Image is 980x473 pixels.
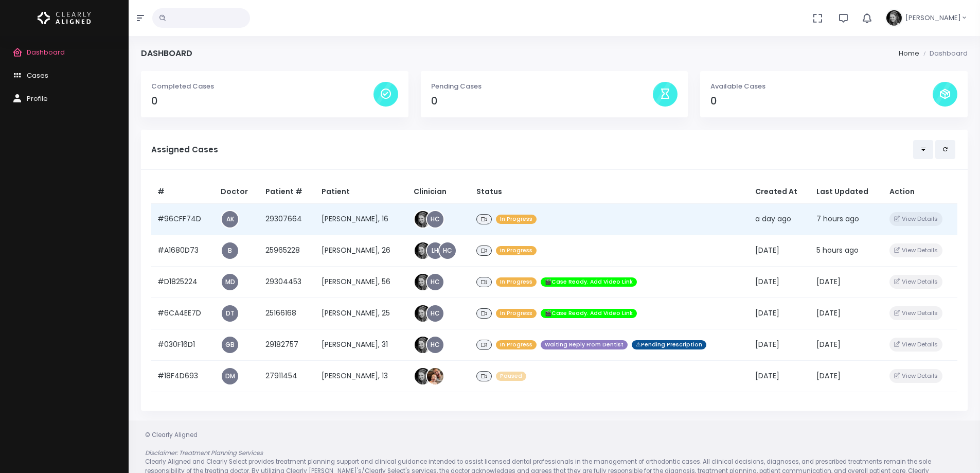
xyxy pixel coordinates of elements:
[27,94,48,103] span: Profile
[470,180,749,204] th: Status
[816,245,859,255] span: 5 hours ago
[259,203,315,235] td: 29307664
[259,180,315,204] th: Patient #
[496,246,537,256] span: In Progress
[222,274,238,290] a: MD
[885,9,903,27] img: Header Avatar
[151,235,215,266] td: #A1680D73
[151,95,373,107] h4: 0
[259,266,315,297] td: 29304453
[315,297,407,329] td: [PERSON_NAME], 25
[315,266,407,297] td: [PERSON_NAME], 56
[816,371,841,381] span: [DATE]
[816,308,841,318] span: [DATE]
[315,360,407,392] td: [PERSON_NAME], 13
[27,47,65,57] span: Dashboard
[259,360,315,392] td: 27911454
[215,180,259,204] th: Doctor
[496,372,526,381] span: Paused
[315,180,407,204] th: Patient
[427,211,443,227] a: HC
[222,337,238,353] a: GB
[632,340,706,350] span: ⚠Pending Prescription
[919,48,968,59] li: Dashboard
[889,306,942,320] button: View Details
[889,369,942,383] button: View Details
[259,235,315,266] td: 25965228
[889,243,942,257] button: View Details
[407,180,470,204] th: Clinician
[427,274,443,290] a: HC
[496,215,537,224] span: In Progress
[151,329,215,360] td: #030F16D1
[889,275,942,289] button: View Details
[816,276,841,287] span: [DATE]
[259,329,315,360] td: 29182757
[710,95,933,107] h4: 0
[755,339,779,349] span: [DATE]
[427,305,443,322] a: HC
[883,180,957,204] th: Action
[816,339,841,349] span: [DATE]
[141,48,192,58] h4: Dashboard
[151,81,373,92] p: Completed Cases
[889,338,942,352] button: View Details
[151,360,215,392] td: #18F4D693
[755,245,779,255] span: [DATE]
[710,81,933,92] p: Available Cases
[755,276,779,287] span: [DATE]
[496,277,537,287] span: In Progress
[755,308,779,318] span: [DATE]
[431,95,653,107] h4: 0
[496,340,537,350] span: In Progress
[816,214,859,224] span: 7 hours ago
[222,305,238,322] a: DT
[222,242,238,259] a: B
[151,266,215,297] td: #D1825224
[151,145,913,154] h5: Assigned Cases
[222,211,238,227] a: AK
[427,337,443,353] a: HC
[439,242,456,259] a: HC
[541,340,628,350] span: Waiting Reply From Dentist
[810,180,883,204] th: Last Updated
[315,203,407,235] td: [PERSON_NAME], 16
[27,71,48,80] span: Cases
[259,297,315,329] td: 25166168
[749,180,811,204] th: Created At
[889,212,942,226] button: View Details
[899,48,919,59] li: Home
[151,297,215,329] td: #6CA4EE7D
[755,371,779,381] span: [DATE]
[905,13,961,23] span: [PERSON_NAME]
[541,309,637,319] span: 🎬Case Ready. Add Video Link
[151,203,215,235] td: #96CFF74D
[222,368,238,384] a: DM
[755,214,791,224] span: a day ago
[38,7,91,29] img: Logo Horizontal
[427,242,443,259] a: LH
[315,329,407,360] td: [PERSON_NAME], 31
[431,81,653,92] p: Pending Cases
[151,180,215,204] th: #
[496,309,537,319] span: In Progress
[145,449,263,457] em: Disclaimer: Treatment Planning Services
[315,235,407,266] td: [PERSON_NAME], 26
[541,277,637,287] span: 🎬Case Ready. Add Video Link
